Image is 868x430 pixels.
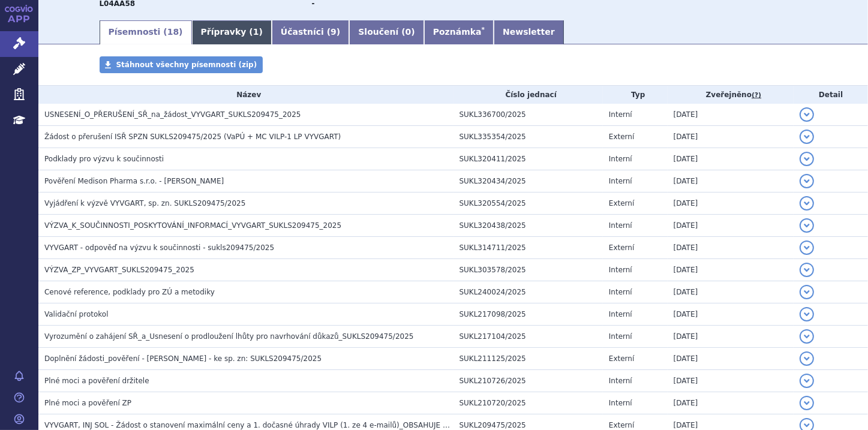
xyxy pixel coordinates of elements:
abbr: (?) [752,91,761,100]
span: USNESENÍ_O_PŘERUŠENÍ_SŘ_na_žádost_VYVGART_SUKLS209475_2025 [44,110,301,119]
td: SUKL320438/2025 [453,215,603,237]
span: Žádost o přerušení ISŘ SPZN SUKLS209475/2025 (VaPÚ + MC VILP-1 LP VYVGART) [44,133,341,141]
span: Cenové reference, podklady pro ZÚ a metodiky [44,288,215,296]
span: VÝZVA_ZP_VYVGART_SUKLS209475_2025 [44,266,194,274]
button: detail [800,107,814,122]
span: 0 [406,27,412,37]
td: [DATE] [668,148,794,170]
span: 18 [167,27,179,37]
span: Interní [609,288,632,296]
a: Sloučení (0) [349,20,424,44]
th: Typ [603,86,668,104]
button: detail [800,351,814,366]
button: detail [800,174,814,188]
td: [DATE] [668,193,794,215]
span: Interní [609,399,632,407]
td: [DATE] [668,281,794,303]
td: [DATE] [668,392,794,414]
span: Interní [609,310,632,318]
span: Stáhnout všechny písemnosti (zip) [116,61,257,69]
td: SUKL314711/2025 [453,237,603,259]
td: [DATE] [668,170,794,193]
td: SUKL210720/2025 [453,392,603,414]
span: Externí [609,354,634,363]
td: [DATE] [668,348,794,370]
td: SUKL211125/2025 [453,348,603,370]
span: Plné moci a pověření držitele [44,377,149,385]
td: SUKL217104/2025 [453,326,603,348]
span: Interní [609,266,632,274]
a: Poznámka* [424,20,494,44]
a: Newsletter [494,20,564,44]
td: SUKL303578/2025 [453,259,603,281]
button: detail [800,218,814,233]
span: 9 [331,27,337,37]
button: detail [800,152,814,166]
span: Externí [609,421,634,429]
button: detail [800,374,814,388]
span: Validační protokol [44,310,109,318]
span: Doplnění žádosti_pověření - Lenka Hrdličková - ke sp. zn: SUKLS209475/2025 [44,354,322,363]
span: VYVGART, INJ SOL - Žádost o stanovení maximální ceny a 1. dočasné úhrady VILP (1. ze 4 e-mailů)_O... [44,421,522,429]
span: Interní [609,332,632,341]
a: Písemnosti (18) [100,20,192,44]
button: detail [800,196,814,211]
button: detail [800,396,814,410]
button: detail [800,285,814,299]
td: [DATE] [668,326,794,348]
td: SUKL240024/2025 [453,281,603,303]
td: [DATE] [668,126,794,148]
span: Interní [609,155,632,163]
span: Interní [609,377,632,385]
span: Plné moci a pověření ZP [44,399,131,407]
th: Zveřejněno [668,86,794,104]
th: Číslo jednací [453,86,603,104]
button: detail [800,263,814,277]
td: [DATE] [668,237,794,259]
span: VÝZVA_K_SOUČINNOSTI_POSKYTOVÁNÍ_INFORMACÍ_VYVGART_SUKLS209475_2025 [44,221,341,230]
td: SUKL320554/2025 [453,193,603,215]
span: Vyrozumění o zahájení SŘ_a_Usnesení o prodloužení lhůty pro navrhování důkazů_SUKLS209475/2025 [44,332,414,341]
button: detail [800,307,814,321]
td: SUKL210726/2025 [453,370,603,392]
span: Externí [609,243,634,252]
th: Detail [794,86,868,104]
span: Podklady pro výzvu k součinnosti [44,155,164,163]
span: Interní [609,177,632,185]
td: [DATE] [668,370,794,392]
td: SUKL336700/2025 [453,104,603,126]
span: Interní [609,110,632,119]
a: Přípravky (1) [192,20,272,44]
th: Název [38,86,453,104]
td: [DATE] [668,259,794,281]
button: detail [800,130,814,144]
span: 1 [253,27,259,37]
td: SUKL335354/2025 [453,126,603,148]
span: Interní [609,221,632,230]
a: Stáhnout všechny písemnosti (zip) [100,56,263,73]
td: [DATE] [668,303,794,326]
span: Pověření Medison Pharma s.r.o. - Hrdličková [44,177,224,185]
td: [DATE] [668,104,794,126]
span: Vyjádření k výzvě VYVGART, sp. zn. SUKLS209475/2025 [44,199,245,208]
td: SUKL320411/2025 [453,148,603,170]
td: SUKL217098/2025 [453,303,603,326]
td: [DATE] [668,215,794,237]
span: Externí [609,133,634,141]
td: SUKL320434/2025 [453,170,603,193]
a: Účastníci (9) [272,20,349,44]
button: detail [800,240,814,255]
span: Externí [609,199,634,208]
button: detail [800,329,814,344]
span: VYVGART - odpověď na výzvu k součinnosti - sukls209475/2025 [44,243,274,252]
